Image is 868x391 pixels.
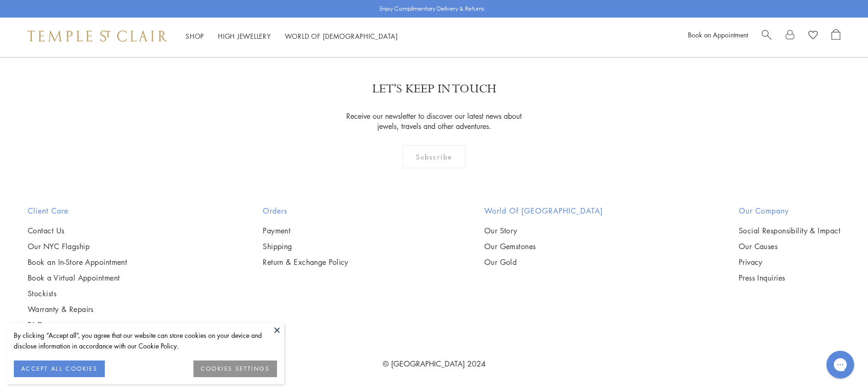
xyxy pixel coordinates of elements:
a: FAQs [28,320,127,330]
button: COOKIES SETTINGS [193,360,277,377]
iframe: Gorgias live chat messenger [822,348,859,382]
h2: World of [GEOGRAPHIC_DATA] [484,205,603,216]
h2: Client Care [28,205,127,216]
a: ShopShop [186,31,204,41]
a: Our Gemstones [484,241,603,251]
a: Stockists [28,288,127,299]
a: World of [DEMOGRAPHIC_DATA]World of [DEMOGRAPHIC_DATA] [285,31,398,41]
a: Shipping [263,241,349,251]
h2: Our Company [739,205,840,216]
a: Return & Exchange Policy [263,257,349,267]
a: Our Gold [484,257,603,267]
a: View Wishlist [808,29,818,43]
a: Privacy [739,257,840,267]
nav: Main navigation [186,31,398,42]
a: Book an Appointment [688,30,748,39]
a: Our Story [484,226,603,236]
p: LET'S KEEP IN TOUCH [372,81,496,97]
a: Warranty & Repairs [28,304,127,314]
div: By clicking “Accept all”, you agree that our website can store cookies on your device and disclos... [14,330,277,351]
a: Search [762,29,772,43]
a: Our Causes [739,241,840,251]
a: © [GEOGRAPHIC_DATA] 2024 [383,359,486,369]
img: Temple St. Clair [28,31,167,42]
a: Book an In-Store Appointment [28,257,127,267]
a: Social Responsibility & Impact [739,226,840,236]
a: Our NYC Flagship [28,241,127,251]
p: Receive our newsletter to discover our latest news about jewels, travels and other adventures. [341,111,528,131]
a: Contact Us [28,226,127,236]
a: Book a Virtual Appointment [28,273,127,283]
a: Press Inquiries [739,273,840,283]
a: Payment [263,226,349,236]
a: Open Shopping Bag [832,29,840,43]
div: Subscribe [403,145,466,168]
a: High JewelleryHigh Jewellery [218,31,271,41]
h2: Orders [263,205,349,216]
button: ACCEPT ALL COOKIES [14,360,105,377]
p: Enjoy Complimentary Delivery & Returns [380,4,484,13]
